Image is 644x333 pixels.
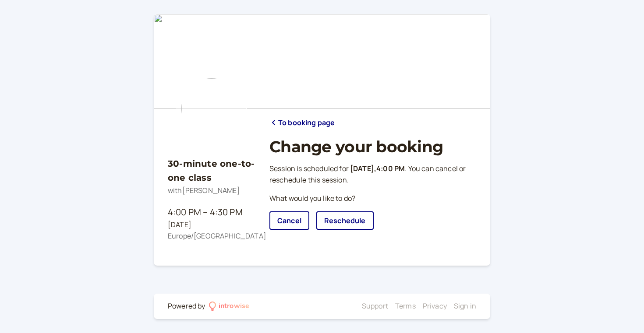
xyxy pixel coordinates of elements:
[269,137,476,156] h1: Change your booking
[423,301,447,311] a: Privacy
[209,301,250,312] a: introwise
[454,301,476,311] a: Sign in
[269,117,335,129] a: To booking page
[219,301,249,312] div: introwise
[350,164,405,173] b: [DATE] , 4:00 PM
[269,193,476,204] p: What would you like to do?
[362,301,388,311] a: Support
[316,211,374,230] a: Reschedule
[168,205,255,219] div: 4:00 PM – 4:30 PM
[269,163,476,186] p: Session is scheduled for . You can cancel or reschedule this session.
[168,231,255,242] div: Europe/[GEOGRAPHIC_DATA]
[395,301,416,311] a: Terms
[168,186,240,195] span: with [PERSON_NAME]
[269,211,309,230] a: Cancel
[168,157,255,185] h3: 30-minute one-to-one class
[168,301,205,312] div: Powered by
[168,219,255,231] div: [DATE]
